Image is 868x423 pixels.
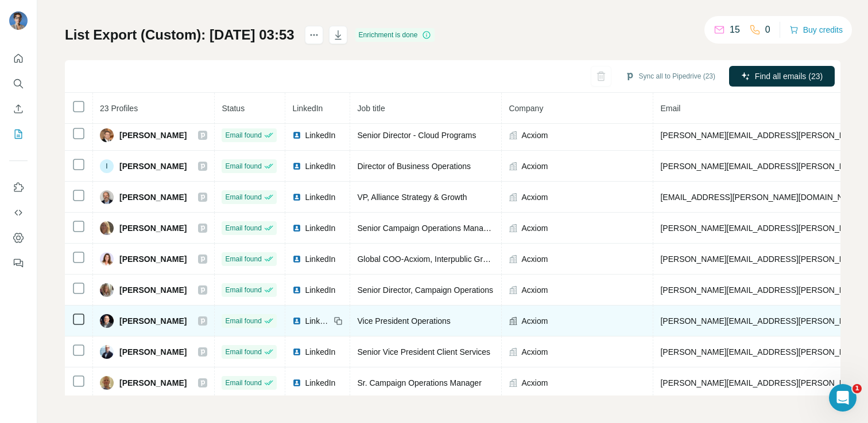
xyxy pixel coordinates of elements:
[100,314,114,328] img: Avatar
[305,315,330,327] span: LinkedIn
[292,316,301,326] img: LinkedIn logo
[100,376,114,390] img: Avatar
[852,384,862,393] span: 1
[521,222,548,234] span: Acxiom
[292,104,323,113] span: LinkedIn
[119,222,187,234] span: [PERSON_NAME]
[225,378,261,388] span: Email found
[9,73,28,94] button: Search
[305,191,335,203] span: LinkedIn
[292,193,301,202] img: LinkedIn logo
[100,159,114,173] div: I
[225,254,261,264] span: Email found
[119,315,187,327] span: [PERSON_NAME]
[119,377,187,389] span: [PERSON_NAME]
[292,254,301,264] img: LinkedIn logo
[357,224,495,233] span: Senior Campaign Operations Manager
[357,378,481,387] span: Sr. Campaign Operations Manager
[521,315,548,327] span: Acxiom
[305,130,335,141] span: LinkedIn
[521,160,548,172] span: Acxiom
[119,284,187,296] span: [PERSON_NAME]
[292,285,301,295] img: LinkedIn logo
[521,253,548,265] span: Acxiom
[225,316,261,326] span: Email found
[100,283,114,297] img: Avatar
[305,222,335,234] span: LinkedIn
[521,191,548,203] span: Acxiom
[65,26,294,44] h1: List Export (Custom): [DATE] 03:53
[305,284,335,296] span: LinkedIn
[829,384,857,412] iframe: Intercom live chat
[357,131,476,140] span: Senior Director - Cloud Programs
[100,252,114,266] img: Avatar
[660,193,862,202] span: [EMAIL_ADDRESS][PERSON_NAME][DOMAIN_NAME]
[9,177,28,198] button: Use Surfe on LinkedIn
[789,22,843,38] button: Buy credits
[617,68,723,85] button: Sync all to Pipedrive (23)
[119,160,187,172] span: [PERSON_NAME]
[357,193,467,202] span: VP, Alliance Strategy & Growth
[521,130,548,141] span: Acxiom
[225,223,261,233] span: Email found
[305,377,335,389] span: LinkedIn
[100,190,114,204] img: Avatar
[521,377,548,389] span: Acxiom
[357,347,490,357] span: Senior Vice President Client Services
[100,128,114,142] img: Avatar
[521,284,548,296] span: Acxiom
[357,162,471,171] span: Director of Business Operations
[521,346,548,358] span: Acxiom
[730,23,740,37] p: 15
[225,192,261,202] span: Email found
[660,104,680,113] span: Email
[292,347,301,357] img: LinkedIn logo
[9,11,28,30] img: Avatar
[292,378,301,387] img: LinkedIn logo
[100,345,114,359] img: Avatar
[292,131,301,140] img: LinkedIn logo
[9,124,28,144] button: My lists
[225,347,261,357] span: Email found
[119,253,187,265] span: [PERSON_NAME]
[292,224,301,233] img: LinkedIn logo
[225,285,261,295] span: Email found
[119,191,187,203] span: [PERSON_NAME]
[119,346,187,358] span: [PERSON_NAME]
[9,202,28,223] button: Use Surfe API
[729,66,835,87] button: Find all emails (23)
[225,130,261,140] span: Email found
[9,99,28,119] button: Enrich CSV
[225,161,261,171] span: Email found
[357,316,450,326] span: Vice President Operations
[509,104,543,113] span: Company
[755,70,823,82] span: Find all emails (23)
[100,221,114,235] img: Avatar
[357,104,385,113] span: Job title
[222,104,245,113] span: Status
[305,346,335,358] span: LinkedIn
[305,160,335,172] span: LinkedIn
[100,104,138,113] span: 23 Profiles
[765,23,770,37] p: 0
[119,130,187,141] span: [PERSON_NAME]
[305,253,335,265] span: LinkedIn
[9,48,28,69] button: Quick start
[355,28,435,42] div: Enrichment is done
[357,285,493,295] span: Senior Director, Campaign Operations
[9,228,28,248] button: Dashboard
[9,253,28,273] button: Feedback
[357,254,496,264] span: Global COO-Acxiom, Interpublic Group
[305,26,323,44] button: actions
[292,162,301,171] img: LinkedIn logo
